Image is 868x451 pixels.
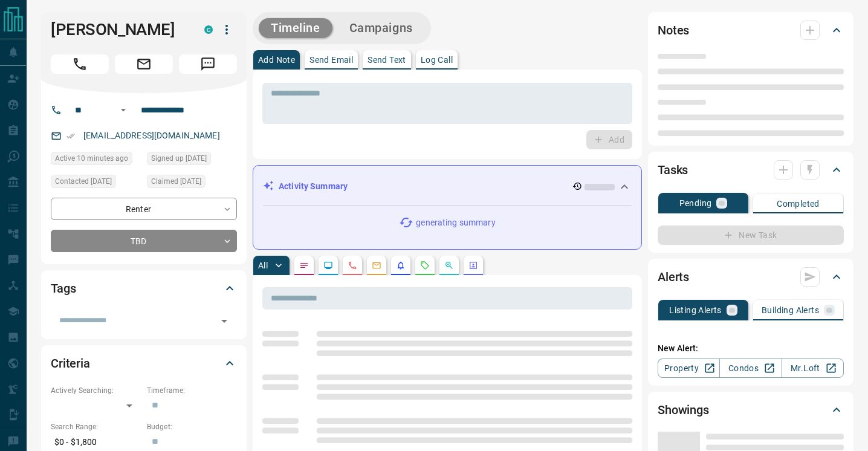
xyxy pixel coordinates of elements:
div: Activity Summary [263,175,632,198]
div: Criteria [51,349,237,378]
svg: Requests [420,261,430,270]
div: Tue Jun 03 2025 [147,175,237,192]
h2: Showings [658,400,709,420]
div: Tasks [658,155,844,184]
button: Timeline [259,18,332,38]
div: Sun Oct 12 2025 [51,152,141,169]
svg: Opportunities [444,261,454,270]
button: Open [216,313,233,329]
svg: Calls [348,261,357,270]
div: Tags [51,274,237,303]
svg: Emails [372,261,381,270]
span: Active 10 minutes ago [55,152,128,164]
h2: Criteria [51,354,90,373]
p: Listing Alerts [669,306,722,314]
div: Renter [51,198,237,220]
div: Showings [658,395,844,424]
span: Claimed [DATE] [151,175,201,187]
p: Send Email [309,56,353,64]
div: Alerts [658,262,844,291]
h2: Tags [51,279,76,298]
button: Open [116,103,131,117]
span: Contacted [DATE] [55,175,112,187]
h1: [PERSON_NAME] [51,20,186,39]
svg: Notes [299,261,309,270]
span: Email [115,54,173,74]
p: Search Range: [51,421,141,432]
a: Property [658,359,720,378]
span: Signed up [DATE] [151,152,207,164]
svg: Listing Alerts [396,261,406,270]
p: Log Call [421,56,453,64]
div: Tue Jan 26 2021 [147,152,237,169]
p: All [258,261,268,270]
p: Completed [777,200,820,208]
div: Sat Sep 27 2025 [51,175,141,192]
p: Activity Summary [279,180,348,193]
p: Pending [679,199,712,207]
h2: Notes [658,21,689,40]
svg: Lead Browsing Activity [323,261,333,270]
svg: Agent Actions [468,261,478,270]
span: Call [51,54,109,74]
span: Message [179,54,237,74]
p: Budget: [147,421,237,432]
a: Mr.Loft [782,359,844,378]
a: Condos [719,359,782,378]
svg: Email Verified [66,132,75,140]
div: Notes [658,16,844,45]
p: Send Text [368,56,406,64]
p: Actively Searching: [51,385,141,396]
a: [EMAIL_ADDRESS][DOMAIN_NAME] [83,131,220,140]
p: New Alert: [658,342,844,355]
p: generating summary [416,216,495,229]
p: Building Alerts [762,306,819,314]
h2: Alerts [658,267,689,287]
p: Timeframe: [147,385,237,396]
div: condos.ca [204,25,213,34]
h2: Tasks [658,160,688,180]
button: Campaigns [337,18,425,38]
div: TBD [51,230,237,252]
p: Add Note [258,56,295,64]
